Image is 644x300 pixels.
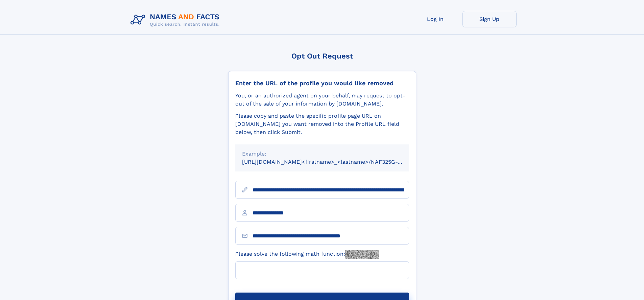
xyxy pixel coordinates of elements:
[462,11,517,27] a: Sign Up
[235,250,379,259] label: Please solve the following math function:
[128,11,225,29] img: Logo Names and Facts
[228,52,416,60] div: Opt Out Request
[235,112,409,136] div: Please copy and paste the specific profile page URL on [DOMAIN_NAME] you want removed into the Pr...
[235,92,409,108] div: You, or an authorized agent on your behalf, may request to opt-out of the sale of your informatio...
[235,79,409,87] div: Enter the URL of the profile you would like removed
[408,11,462,27] a: Log In
[242,159,422,165] small: [URL][DOMAIN_NAME]<firstname>_<lastname>/NAF325G-xxxxxxxx
[242,150,402,158] div: Example:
